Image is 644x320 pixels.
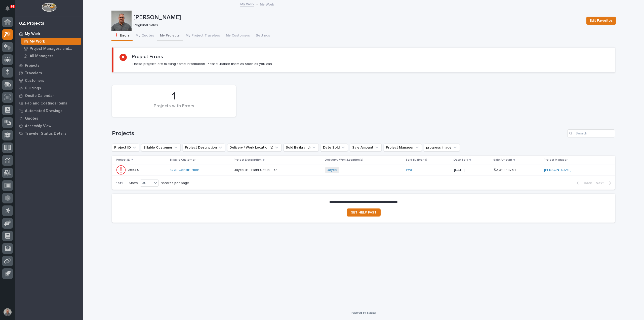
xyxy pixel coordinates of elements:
[15,62,83,69] a: Projects
[15,69,83,77] a: Travelers
[454,168,490,172] p: [DATE]
[227,144,281,152] button: Delivery / Work Location(s)
[581,181,592,185] span: Back
[424,144,460,152] button: progress image
[586,17,616,25] button: Edit Favorites
[25,101,67,106] p: Fab and Coatings Items
[454,157,468,163] p: Date Sold
[19,45,83,52] a: Project Managers and Engineers
[11,5,14,8] p: 63
[15,92,83,99] a: Onsite Calendar
[494,167,517,172] p: $ 3,319,487.91
[15,84,83,92] a: Buildings
[240,1,254,7] a: My Work
[15,122,83,130] a: Assembly View
[15,77,83,84] a: Customers
[170,157,195,163] p: Billable Customer
[134,14,582,21] p: [PERSON_NAME]
[2,307,13,317] button: users-avatar
[120,103,227,114] div: Projects with Errors
[351,311,376,314] a: Powered By Stacker
[25,32,40,36] p: My Work
[30,39,45,44] p: My Work
[112,130,565,137] h1: Projects
[325,157,363,163] p: Delivery / Work Location(s)
[183,144,225,152] button: Project Description
[234,167,278,172] p: Jayco 91 - Plant Setup - R7
[350,144,382,152] button: Sale Amount
[596,181,607,185] span: Next
[327,168,337,172] a: Jayco
[15,130,83,137] a: Traveler Status Details
[25,86,41,91] p: Buildings
[406,168,412,172] a: PWI
[590,18,613,24] span: Edit Favorites
[112,177,127,189] p: 1 of 1
[161,181,189,185] p: records per page
[284,144,319,152] button: Sold By (brand)
[134,23,580,27] p: Regional Sales
[120,90,227,103] div: 1
[25,116,38,121] p: Quotes
[15,30,83,38] a: My Work
[321,144,348,152] button: Date Sold
[234,157,262,163] p: Project Description
[25,71,42,76] p: Travelers
[25,131,66,136] p: Traveler Status Details
[25,109,62,113] p: Automated Drawings
[351,211,377,214] span: GET HELP FAST
[157,31,183,41] button: My Projects
[2,3,13,14] button: Notifications
[30,54,53,58] p: All Managers
[347,208,381,217] a: GET HELP FAST
[25,124,51,128] p: Assembly View
[493,157,512,163] p: Sale Amount
[567,129,615,137] input: Search
[19,52,83,59] a: All Managers
[132,62,273,66] p: These projects are missing some information. Please update them as soon as you can.
[223,31,253,41] button: My Customers
[253,31,273,41] button: Settings
[112,164,615,176] tr: 2654426544 CDR Construction Jayco 91 - Plant Setup - R7Jayco 91 - Plant Setup - R7 Jayco PWI [DAT...
[25,94,54,98] p: Onsite Calendar
[30,47,79,51] p: Project Managers and Engineers
[116,157,130,163] p: Project ID
[42,3,56,12] img: Workspace Logo
[111,31,133,41] button: ❗ Errors
[594,181,615,185] button: Next
[544,157,568,163] p: Project Manager
[384,144,422,152] button: Project Manager
[406,157,427,163] p: Sold By (brand)
[170,168,199,172] a: CDR Construction
[132,54,163,60] h2: Project Errors
[6,6,13,14] div: Notifications63
[140,181,152,186] div: 30
[183,31,223,41] button: My Project Travelers
[129,181,138,185] p: Show
[15,107,83,115] a: Automated Drawings
[19,21,44,26] div: 02. Projects
[25,79,44,83] p: Customers
[25,63,39,68] p: Projects
[141,144,181,152] button: Billable Customer
[15,99,83,107] a: Fab and Coatings Items
[544,168,572,172] a: [PERSON_NAME]
[15,115,83,122] a: Quotes
[573,181,594,185] button: Back
[133,31,157,41] button: My Quotes
[128,167,140,172] p: 26544
[112,144,139,152] button: Project ID
[260,1,274,7] p: My Work
[19,38,83,45] a: My Work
